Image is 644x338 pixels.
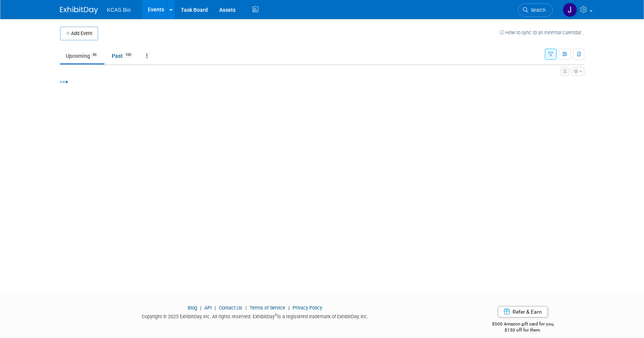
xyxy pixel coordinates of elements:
span: | [198,305,203,311]
a: Terms of Service [250,305,285,311]
span: 89 [90,52,99,58]
span: Search [528,7,546,13]
a: Contact Us [219,305,242,311]
img: ExhibitDay [60,6,98,14]
span: KCAS Bio [107,7,131,13]
a: Refer & Earn [498,306,548,317]
img: Jason Hannah [563,3,577,17]
div: $500 Amazon gift card for you, [462,316,584,333]
button: Add Event [60,27,98,40]
span: | [244,305,248,311]
sup: ® [275,313,277,317]
a: Past100 [106,49,139,63]
a: Privacy Policy [293,305,322,311]
span: 100 [123,52,133,58]
span: | [213,305,218,311]
img: loading... [60,81,68,83]
a: How to sync to an external calendar... [500,30,584,35]
a: Upcoming89 [60,49,104,63]
div: $150 off for them. [462,327,584,333]
a: API [204,305,212,311]
a: Search [518,3,553,17]
span: | [286,305,291,311]
a: Blog [188,305,197,311]
div: Copyright © 2025 ExhibitDay, Inc. All rights reserved. ExhibitDay is a registered trademark of Ex... [60,311,451,320]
